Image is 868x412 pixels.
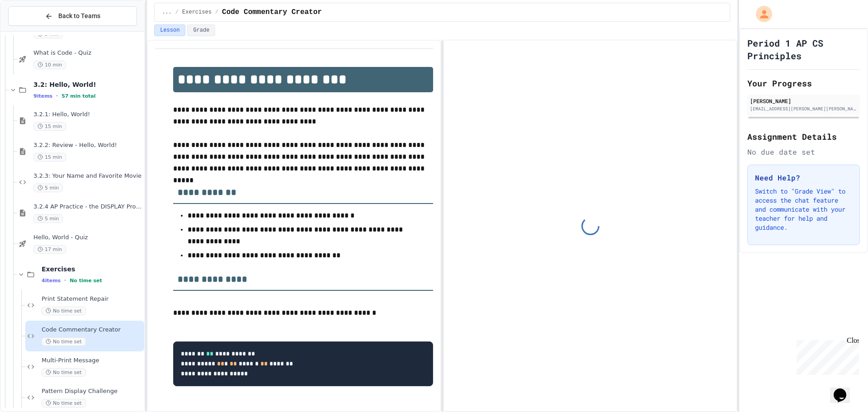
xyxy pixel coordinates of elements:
span: 57 min total [61,93,95,99]
button: Grade [187,24,215,36]
span: Code Commentary Creator [42,326,142,334]
span: 4 items [42,278,61,284]
span: No time set [70,278,102,284]
button: Lesson [154,24,185,36]
div: [EMAIL_ADDRESS][PERSON_NAME][PERSON_NAME][DOMAIN_NAME] [750,105,857,112]
span: No time set [42,337,86,346]
span: 15 min [33,153,66,161]
span: 9 items [33,93,52,99]
span: 10 min [33,61,66,69]
span: 3.2.2: Review - Hello, World! [33,142,142,149]
div: Chat with us now!Close [4,4,62,57]
span: 3.2: Hello, World! [33,81,142,89]
span: Back to Teams [58,11,100,21]
span: 15 min [33,122,66,131]
span: 17 min [33,245,66,254]
iframe: chat widget [793,336,859,375]
span: ... [162,9,172,16]
h3: Need Help? [755,172,852,183]
button: Back to Teams [8,6,137,26]
span: • [56,92,58,99]
span: / [175,9,179,16]
span: 3.2.1: Hello, World! [33,111,142,118]
span: No time set [42,368,86,377]
iframe: chat widget [830,376,859,403]
span: 3.2.3: Your Name and Favorite Movie [33,172,142,180]
span: Multi-Print Message [42,357,142,365]
span: • [64,277,66,284]
p: Switch to "Grade View" to access the chat feature and communicate with your teacher for help and ... [755,187,852,232]
span: 5 min [33,184,63,192]
span: Code Commentary Creator [222,7,322,18]
h2: Assignment Details [747,130,860,143]
span: No time set [42,307,86,315]
span: What is Code - Quiz [33,49,142,57]
span: 3.2.4 AP Practice - the DISPLAY Procedure [33,203,142,211]
span: Pattern Display Challenge [42,388,142,395]
span: Hello, World - Quiz [33,234,142,242]
span: Print Statement Repair [42,295,142,303]
span: / [215,9,218,16]
h2: Your Progress [747,77,860,90]
span: 5 min [33,214,63,223]
span: No time set [42,399,86,407]
div: [PERSON_NAME] [750,97,857,105]
div: No due date set [747,147,860,157]
span: Exercises [42,265,142,273]
h1: Period 1 AP CS Principles [747,37,860,62]
div: My Account [746,4,774,24]
span: Exercises [182,9,212,16]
